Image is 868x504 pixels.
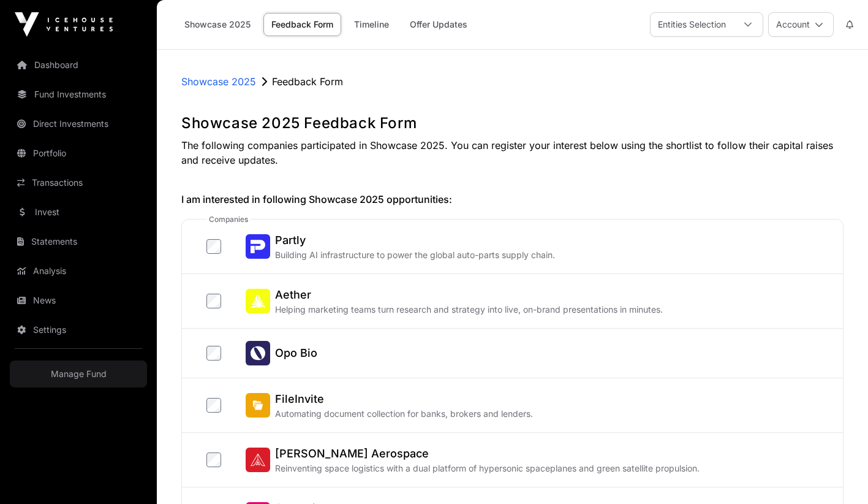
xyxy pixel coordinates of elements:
a: Manage Fund [10,361,147,388]
a: Feedback Form [263,13,341,36]
input: PartlyPartlyBuilding AI infrastructure to power the global auto-parts supply chain. [206,239,221,254]
h2: Opo Bio [275,345,317,362]
a: Analysis [10,258,147,284]
input: Opo BioOpo Bio [206,346,221,361]
button: Account [768,12,834,37]
img: FileInvite [246,393,270,418]
span: companies [206,215,251,224]
a: Offer Updates [402,13,475,36]
input: AetherAetherHelping marketing teams turn research and strategy into live, on-brand presentations ... [206,294,221,308]
a: Statements [10,228,147,255]
img: Aether [246,289,270,313]
p: Automating document collection for banks, brokers and lenders. [275,408,533,420]
a: Portfolio [10,140,147,167]
img: Icehouse Ventures Logo [15,12,113,37]
img: Dawn Aerospace [246,448,270,472]
a: Invest [10,199,147,226]
p: Helping marketing teams turn research and strategy into live, on-brand presentations in minutes. [275,304,663,316]
a: Transactions [10,169,147,196]
iframe: Chat Widget [807,445,868,504]
h2: Aether [275,286,663,304]
a: News [10,287,147,314]
a: Fund Investments [10,81,147,108]
h2: I am interested in following Showcase 2025 opportunities: [181,192,843,207]
p: Reinventing space logistics with a dual platform of hypersonic spaceplanes and green satellite pr... [275,462,700,475]
div: Entities Selection [651,13,733,36]
h2: FileInvite [275,391,533,408]
h1: Showcase 2025 Feedback Form [181,113,843,133]
h2: Partly [275,232,555,249]
p: Building AI infrastructure to power the global auto-parts supply chain. [275,249,555,261]
a: Showcase 2025 [181,74,256,89]
a: Direct Investments [10,110,147,137]
p: Feedback Form [272,74,343,89]
a: Showcase 2025 [176,13,259,36]
a: Settings [10,316,147,343]
h2: [PERSON_NAME] Aerospace [275,445,700,462]
input: Dawn Aerospace[PERSON_NAME] AerospaceReinventing space logistics with a dual platform of hyperson... [206,452,221,467]
a: Dashboard [10,52,147,78]
input: FileInviteFileInviteAutomating document collection for banks, brokers and lenders. [206,398,221,413]
img: Partly [246,234,270,259]
p: The following companies participated in Showcase 2025. You can register your interest below using... [181,138,843,167]
a: Timeline [346,13,397,36]
img: Opo Bio [246,341,270,365]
